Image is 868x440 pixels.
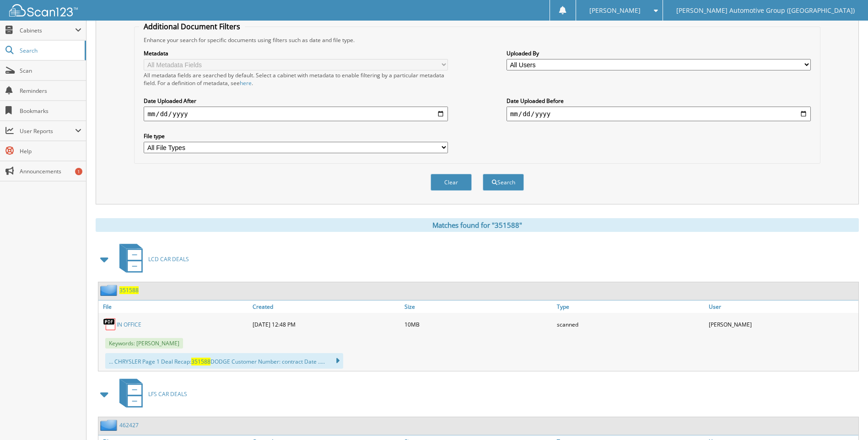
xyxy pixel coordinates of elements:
[144,97,448,105] label: Date Uploaded After
[402,300,554,313] a: Size
[555,315,706,333] div: scanned
[250,315,402,333] div: [DATE] 12:48 PM
[555,300,706,313] a: Type
[96,218,859,232] div: Matches found for "351588"
[119,421,139,429] a: 462427
[20,27,75,34] span: Cabinets
[119,286,139,294] a: 351588
[20,107,81,115] span: Bookmarks
[114,376,187,412] a: LFS CAR DEALS
[103,317,117,331] img: PDF.png
[100,284,119,296] img: folder2.png
[20,127,75,135] span: User Reports
[100,419,119,431] img: folder2.png
[507,49,811,57] label: Uploaded By
[105,338,183,349] span: Keywords: [PERSON_NAME]
[117,321,141,328] a: IN OFFICE
[822,396,868,440] iframe: Chat Widget
[240,79,252,87] a: here
[148,255,189,263] span: LCD CAR DEALS
[676,8,855,13] span: [PERSON_NAME] Automotive Group ([GEOGRAPHIC_DATA])
[139,36,815,44] div: Enhance your search for specific documents using filters such as date and file type.
[20,167,81,175] span: Announcements
[507,97,811,105] label: Date Uploaded Before
[507,107,811,121] input: end
[483,174,524,191] button: Search
[114,241,189,277] a: LCD CAR DEALS
[20,67,81,75] span: Scan
[20,47,80,54] span: Search
[144,132,448,140] label: File type
[191,358,210,365] span: 351588
[144,107,448,121] input: start
[139,21,245,32] legend: Additional Document Filters
[402,315,554,333] div: 10MB
[706,300,858,313] a: User
[431,174,472,191] button: Clear
[250,300,402,313] a: Created
[9,4,78,16] img: scan123-logo-white.svg
[98,300,250,313] a: File
[20,147,81,155] span: Help
[589,8,641,13] span: [PERSON_NAME]
[144,49,448,57] label: Metadata
[706,315,858,333] div: [PERSON_NAME]
[75,168,82,175] div: 1
[148,390,187,398] span: LFS CAR DEALS
[105,353,343,369] div: ... CHRYSLER Page 1 Deal Recap: DODGE Customer Number: contract Date .....
[144,71,448,87] div: All metadata fields are searched by default. Select a cabinet with metadata to enable filtering b...
[20,87,81,95] span: Reminders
